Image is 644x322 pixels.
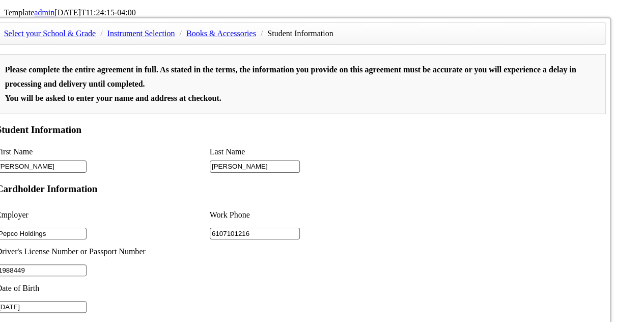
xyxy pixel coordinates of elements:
a: Instrument Selection [107,29,175,38]
span: [DATE]T11:24:15-04:00 [54,8,135,17]
span: / [177,29,184,38]
input: Page [85,2,112,13]
span: Template [4,8,34,17]
span: / [98,29,105,38]
li: Last Name [210,145,423,159]
li: Student Information [267,26,333,41]
li: Work Phone [210,204,423,226]
a: Select your School & Grade [4,29,96,38]
span: / [258,29,265,38]
span: of 2 [112,3,127,14]
a: admin [34,8,54,17]
select: Zoom [290,3,362,13]
a: Books & Accessories [186,29,256,38]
